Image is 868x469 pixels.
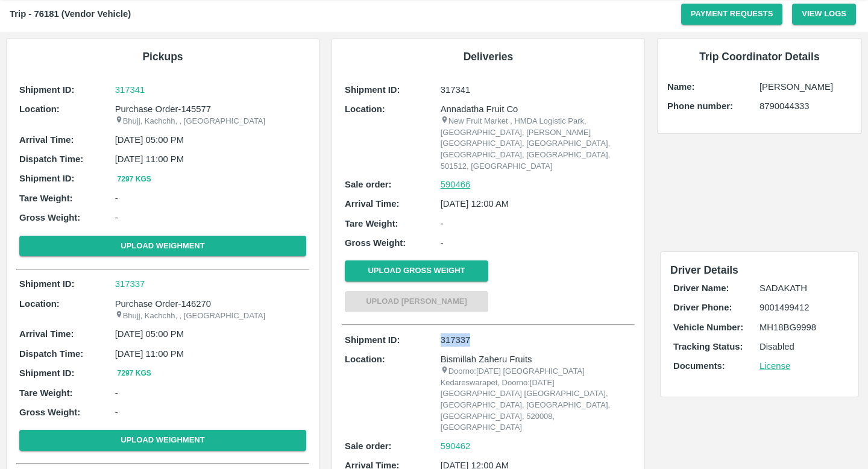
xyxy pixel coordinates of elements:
p: Bhujj, Kachchh, , [GEOGRAPHIC_DATA] [115,310,306,322]
p: [PERSON_NAME] [759,80,852,93]
p: Purchase Order-146270 [115,297,306,310]
p: [DATE] 11:00 PM [115,153,306,166]
b: Trip - 76181 (Vendor Vehicle) [10,9,131,19]
p: [DATE] 11:00 PM [115,347,306,360]
p: Bhujj, Kachchh, , [GEOGRAPHIC_DATA] [115,116,306,127]
p: MH18BG9998 [759,321,846,334]
p: Purchase Order-145577 [115,102,306,116]
b: Dispatch Time: [19,154,83,164]
p: SADAKATH [759,282,846,295]
b: Tare Weight: [345,219,398,228]
p: - [115,211,306,224]
b: Dispatch Time: [19,349,83,359]
h6: Trip Coordinator Details [667,48,852,65]
b: Shipment ID: [19,368,75,378]
button: Upload Weighment [19,236,306,257]
b: Gross Weight: [19,408,80,417]
p: - [441,217,632,230]
h6: Deliveries [342,48,635,65]
b: Driver Name: [673,283,729,293]
a: License [759,361,790,371]
b: Vehicle Number: [673,323,743,332]
p: 317337 [441,333,632,347]
p: Doorno:[DATE] [GEOGRAPHIC_DATA] Kedareswarapet, Doorno:[DATE] [GEOGRAPHIC_DATA] [GEOGRAPHIC_DATA]... [441,366,632,433]
button: Upload Gross Weight [345,260,488,282]
b: Documents: [673,361,725,371]
p: Bismillah Zaheru Fruits [441,353,632,366]
b: Gross Weight: [19,213,80,222]
p: - [115,406,306,419]
a: 590462 [441,439,471,453]
b: Shipment ID: [19,279,75,289]
b: Phone number: [667,101,733,111]
b: Location: [345,104,385,114]
b: Sale order: [345,180,392,189]
b: Location: [19,299,60,309]
p: - [441,236,632,250]
p: 317341 [441,83,632,96]
a: 317341 [115,83,306,96]
p: 9001499412 [759,301,846,314]
b: Shipment ID: [345,335,400,345]
p: [DATE] 12:00 AM [441,197,632,210]
b: Name: [667,82,694,92]
button: 7297 Kgs [115,367,154,380]
b: Tracking Status: [673,342,743,351]
b: Tare Weight: [19,388,73,398]
p: New Fruit Market , HMDA Logistic Park, [GEOGRAPHIC_DATA], [PERSON_NAME][GEOGRAPHIC_DATA], [GEOGRA... [441,116,632,172]
b: Shipment ID: [19,85,75,95]
a: 590466 [441,178,471,191]
p: - [115,386,306,400]
b: Driver Phone: [673,303,732,312]
b: Gross Weight: [345,238,406,248]
b: Location: [345,354,385,364]
button: View Logs [792,4,856,25]
button: 7297 Kgs [115,173,154,186]
b: Arrival Time: [19,135,74,145]
button: Payment Requests [681,4,783,25]
b: Shipment ID: [345,85,400,95]
button: Upload Weighment [19,430,306,451]
p: [DATE] 05:00 PM [115,133,306,146]
b: Tare Weight: [19,194,73,203]
p: Disabled [759,340,846,353]
b: Sale order: [345,441,392,451]
p: 8790044333 [759,99,852,113]
b: Shipment ID: [19,174,75,183]
span: Driver Details [670,264,738,276]
p: [DATE] 05:00 PM [115,327,306,341]
h6: Pickups [16,48,309,65]
b: Location: [19,104,60,114]
p: - [115,192,306,205]
a: 317337 [115,277,306,291]
b: Arrival Time: [345,199,399,209]
p: Annadatha Fruit Co [441,102,632,116]
b: Arrival Time: [19,329,74,339]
